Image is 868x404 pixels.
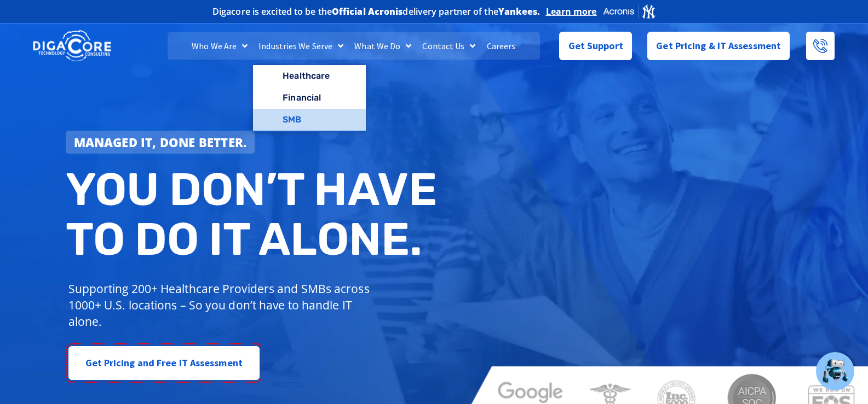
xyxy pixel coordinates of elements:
span: Get Pricing & IT Assessment [656,35,781,57]
a: Learn more [546,6,597,17]
a: SMB [253,109,366,131]
a: Industries We Serve [253,32,349,60]
a: Get Support [559,32,632,60]
b: Yankees. [498,5,541,17]
a: Who We Are [186,32,253,60]
strong: Managed IT, done better. [74,134,247,150]
a: Get Pricing & IT Assessment [647,32,790,60]
b: Official Acronis [332,5,403,17]
span: Get Pricing and Free IT Assessment [85,352,243,374]
a: Contact Us [417,32,481,60]
nav: Menu [168,32,540,60]
a: Financial [253,87,366,109]
a: Managed IT, done better. [66,131,255,154]
a: Healthcare [253,65,366,87]
img: Acronis [602,3,656,19]
span: Get Support [568,35,623,57]
a: What We Do [349,32,417,60]
h2: You don’t have to do IT alone. [66,165,442,265]
ul: Industries We Serve [253,65,366,132]
img: DigaCore Technology Consulting [33,29,111,63]
a: Careers [481,32,521,60]
p: Supporting 200+ Healthcare Providers and SMBs across 1000+ U.S. locations – So you don’t have to ... [68,280,375,330]
a: Get Pricing and Free IT Assessment [68,346,260,380]
h2: Digacore is excited to be the delivery partner of the [212,7,541,16]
